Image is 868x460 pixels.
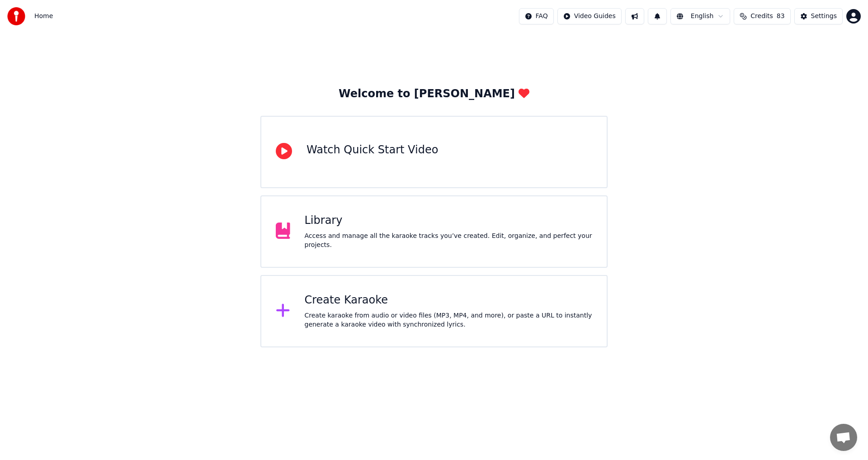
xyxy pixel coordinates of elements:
span: Credits [750,12,773,21]
button: Credits83 [734,8,790,24]
nav: breadcrumb [34,12,53,21]
div: Create karaoke from audio or video files (MP3, MP4, and more), or paste a URL to instantly genera... [305,311,593,329]
div: Settings [811,12,837,21]
button: Settings [794,8,843,24]
div: Access and manage all the karaoke tracks you’ve created. Edit, organize, and perfect your projects. [305,232,593,250]
div: Welcome to [PERSON_NAME] [339,87,529,101]
div: Create Karaoke [305,293,593,308]
button: Video Guides [557,8,622,24]
div: Library [305,213,593,228]
div: Watch Quick Start Video [307,143,438,157]
img: youka [7,7,25,25]
button: FAQ [519,8,554,24]
span: Home [34,12,53,21]
a: Open chat [830,424,857,451]
span: 83 [777,12,785,21]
